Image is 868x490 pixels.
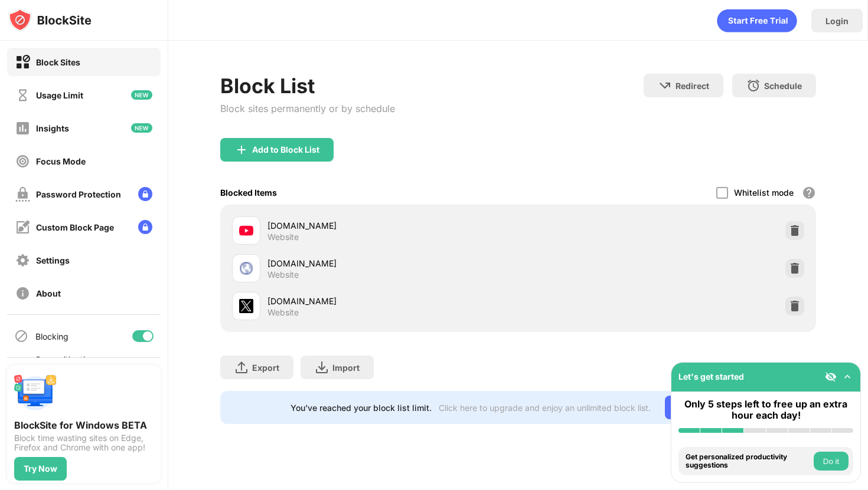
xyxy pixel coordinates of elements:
div: Website [267,307,299,318]
div: Block List [220,74,395,98]
div: BlockSite for Windows BETA [14,419,154,431]
div: Import [332,363,360,373]
img: push-desktop.svg [14,372,57,415]
div: Redirect [676,81,709,91]
button: Do it [814,452,849,471]
img: favicons [239,223,253,238]
img: lock-menu.svg [138,187,152,201]
img: about-off.svg [15,286,30,301]
div: Only 5 steps left to free up an extra hour each day! [678,399,853,421]
img: eye-not-visible.svg [825,371,837,383]
div: Insights [36,123,69,133]
div: Let's get started [678,371,744,382]
img: time-usage-off.svg [15,88,30,103]
div: Get personalized productivity suggestions [686,453,811,470]
img: new-icon.svg [131,90,152,100]
img: omni-setup-toggle.svg [841,371,853,383]
div: Sync with other devices [35,354,96,374]
img: settings-off.svg [15,253,30,268]
div: Blocking [35,331,68,341]
div: Add to Block List [252,145,319,154]
img: blocking-icon.svg [14,329,28,343]
img: new-icon.svg [131,123,152,133]
img: password-protection-off.svg [15,187,30,202]
div: [DOMAIN_NAME] [267,295,518,307]
img: logo-blocksite.svg [8,8,92,32]
img: favicons [239,299,253,313]
img: block-on.svg [15,55,30,70]
div: Click here to upgrade and enjoy an unlimited block list. [439,403,651,413]
img: lock-menu.svg [138,220,152,234]
div: Website [267,232,299,242]
div: Usage Limit [36,90,83,100]
div: Blocked Items [220,188,277,198]
div: Website [267,269,299,280]
div: Try Now [24,464,57,473]
div: Block sites permanently or by schedule [220,103,395,114]
div: Go Unlimited [665,396,746,419]
div: Block time wasting sites on Edge, Firefox and Chrome with one app! [14,433,154,452]
div: Schedule [764,81,802,91]
div: Settings [36,255,70,265]
div: Custom Block Page [36,222,114,232]
img: favicons [239,261,253,275]
div: Login [825,16,849,26]
div: Password Protection [36,189,121,199]
img: focus-off.svg [15,154,30,169]
div: Export [252,363,279,373]
div: Block Sites [36,57,80,67]
div: Focus Mode [36,156,86,166]
img: insights-off.svg [15,121,30,136]
div: You’ve reached your block list limit. [291,403,432,413]
div: About [36,288,61,298]
div: Whitelist mode [734,188,794,198]
div: [DOMAIN_NAME] [267,219,518,232]
div: animation [717,9,797,32]
img: customize-block-page-off.svg [15,220,30,235]
div: [DOMAIN_NAME] [267,257,518,269]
